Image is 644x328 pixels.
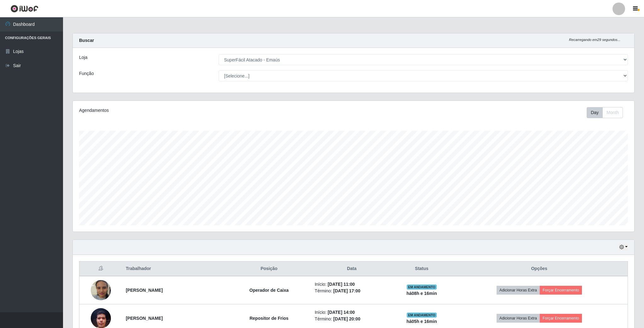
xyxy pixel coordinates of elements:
[407,313,437,318] span: EM ANDAMENTO
[333,316,360,321] time: [DATE] 20:00
[569,38,620,42] i: Recarregando em 29 segundos...
[315,316,389,322] li: Término:
[315,281,389,288] li: Início:
[250,316,289,321] strong: Repositor de Frios
[250,288,289,293] strong: Operador de Caixa
[393,262,451,276] th: Status
[328,282,355,287] time: [DATE] 11:00
[10,5,38,13] img: CoreUI Logo
[91,277,111,303] img: 1736377854897.jpeg
[406,291,437,296] strong: há 08 h e 16 min
[540,314,582,323] button: Forçar Encerramento
[540,286,582,295] button: Forçar Encerramento
[451,262,628,276] th: Opções
[126,288,163,293] strong: [PERSON_NAME]
[587,107,623,118] div: First group
[79,54,87,61] label: Loja
[315,309,389,316] li: Início:
[79,107,302,114] div: Agendamentos
[126,316,163,321] strong: [PERSON_NAME]
[587,107,628,118] div: Toolbar with button groups
[227,262,311,276] th: Posição
[406,319,437,324] strong: há 05 h e 16 min
[122,262,227,276] th: Trabalhador
[315,288,389,294] li: Término:
[79,70,94,77] label: Função
[587,107,603,118] button: Day
[311,262,393,276] th: Data
[602,107,623,118] button: Month
[79,38,94,43] strong: Buscar
[407,285,437,290] span: EM ANDAMENTO
[328,310,355,315] time: [DATE] 14:00
[497,286,540,295] button: Adicionar Horas Extra
[497,314,540,323] button: Adicionar Horas Extra
[333,288,360,293] time: [DATE] 17:00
